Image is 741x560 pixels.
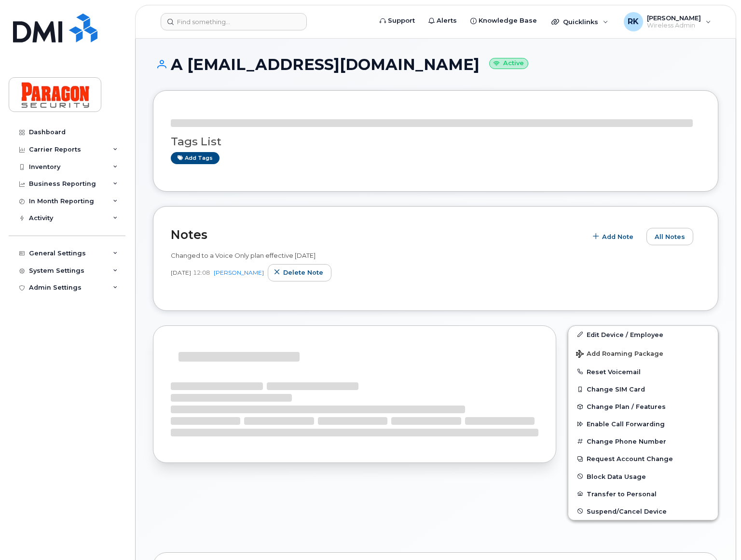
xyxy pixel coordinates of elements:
[268,264,331,281] button: Delete note
[171,152,220,164] a: Add tags
[171,268,191,277] span: [DATE]
[153,56,718,73] h1: A [EMAIL_ADDRESS][DOMAIN_NAME]
[646,228,693,245] button: All Notes
[214,269,264,276] a: [PERSON_NAME]
[193,268,210,277] span: 12:08
[576,350,663,359] span: Add Roaming Package
[568,380,718,398] button: Change SIM Card
[568,326,718,343] a: Edit Device / Employee
[587,507,667,515] span: Suspend/Cancel Device
[587,420,665,428] span: Enable Call Forwarding
[587,228,642,245] button: Add Note
[655,232,685,241] span: All Notes
[568,343,718,363] button: Add Roaming Package
[171,252,316,259] span: Changed to a Voice Only plan effective [DATE]
[283,268,323,277] span: Delete note
[568,415,718,433] button: Enable Call Forwarding
[568,433,718,450] button: Change Phone Number
[568,398,718,415] button: Change Plan / Features
[568,503,718,520] button: Suspend/Cancel Device
[587,403,666,410] span: Change Plan / Features
[568,468,718,485] button: Block Data Usage
[171,136,700,148] h3: Tags List
[171,227,582,242] h2: Notes
[489,58,528,69] small: Active
[568,450,718,467] button: Request Account Change
[568,485,718,503] button: Transfer to Personal
[568,363,718,380] button: Reset Voicemail
[602,232,633,241] span: Add Note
